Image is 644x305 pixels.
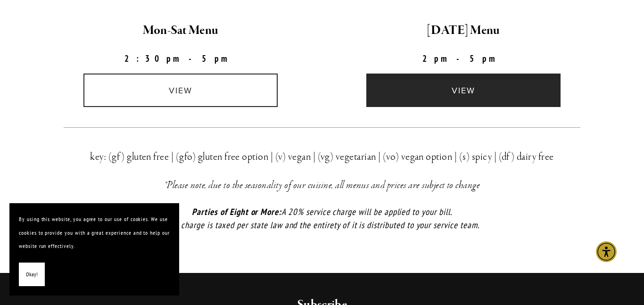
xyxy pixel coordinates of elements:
[19,213,170,253] p: By using this website, you agree to our use of cookies. We use cookies to provide you with a grea...
[164,179,480,192] em: *Please note, due to the seasonality of our cuisine, all menus and prices are subject to change
[124,53,237,64] strong: 2:30pm-5pm
[64,148,580,165] h3: key: (gf) gluten free | (gfo) gluten free option | (v) vegan | (vg) vegetarian | (vo) vegan optio...
[19,263,45,287] button: Okay!
[47,21,314,41] h2: Mon-Sat Menu
[192,206,281,217] em: Parties of Eight or More:
[26,268,38,281] span: Okay!
[422,53,504,64] strong: 2pm-5pm
[330,21,597,41] h2: [DATE] Menu
[9,203,179,296] section: Cookie banner
[83,74,278,107] a: view
[596,241,617,262] div: Accessibility Menu
[165,206,479,231] em: A 20% service charge will be applied to your bill. This charge is taxed per state law and the ent...
[366,74,561,107] a: view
